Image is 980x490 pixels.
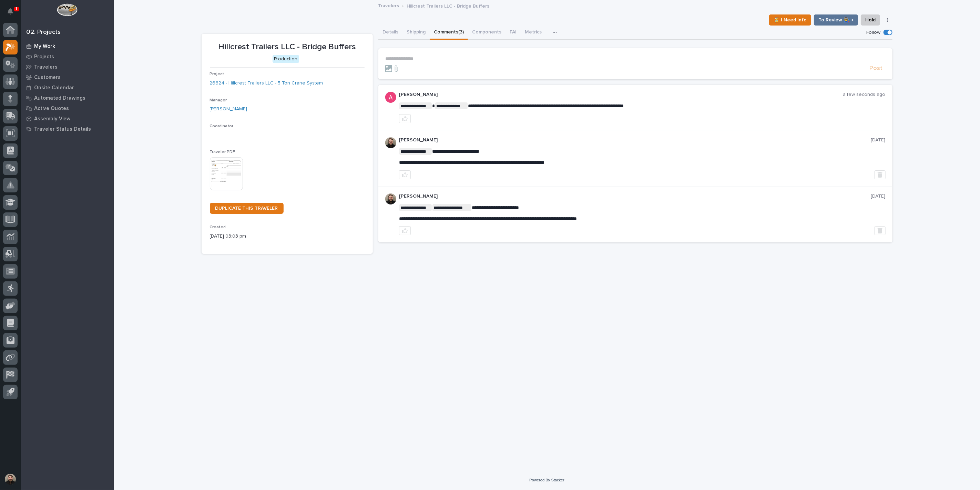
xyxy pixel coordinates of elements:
[3,4,18,19] button: Notifications
[506,26,521,40] button: FAI
[871,137,886,143] p: [DATE]
[378,1,399,9] a: Travelers
[818,16,854,24] span: To Review 👨‍🏭 →
[210,42,365,52] p: Hillcrest Trailers LLC - Bridge Buffers
[210,225,226,229] span: Created
[21,51,114,62] a: Projects
[210,72,224,76] span: Project
[870,64,883,72] span: Post
[210,203,284,214] a: DUPLICATE THIS TRAVELER
[399,114,411,123] button: like this post
[21,124,114,134] a: Traveler Status Details
[210,98,227,102] span: Manager
[21,103,114,113] a: Active Quotes
[468,26,506,40] button: Components
[34,54,54,60] p: Projects
[769,14,811,26] button: ⏳ I Need Info
[21,72,114,82] a: Customers
[865,16,876,24] span: Hold
[774,16,807,24] span: ⏳ I Need Info
[57,3,77,16] img: Workspace Logo
[21,62,114,72] a: Travelers
[15,7,18,11] p: 1
[867,64,886,72] button: Post
[34,116,70,122] p: Assembly View
[871,193,886,199] p: [DATE]
[34,74,61,81] p: Customers
[9,8,18,19] div: Notifications1
[399,226,411,235] button: like this post
[34,85,74,91] p: Onsite Calendar
[210,80,323,87] a: 26624 - Hillcrest Trailers LLC - 5 Ton Crane System
[215,206,278,211] span: DUPLICATE THIS TRAVELER
[34,95,85,101] p: Automated Drawings
[385,193,396,204] img: ACg8ocLB2sBq07NhafZLDpfZztpbDqa4HYtD3rBf5LhdHf4k=s96-c
[529,478,564,482] a: Powered By Stacker
[210,106,247,113] a: [PERSON_NAME]
[430,26,468,40] button: Comments (3)
[34,126,91,132] p: Traveler Status Details
[399,137,871,143] p: [PERSON_NAME]
[875,226,886,235] button: Delete post
[399,193,871,199] p: [PERSON_NAME]
[399,92,843,98] p: [PERSON_NAME]
[867,30,881,36] p: Follow
[875,170,886,179] button: Delete post
[273,55,299,63] div: Production
[861,14,880,26] button: Hold
[34,64,58,70] p: Travelers
[399,170,411,179] button: like this post
[21,82,114,93] a: Onsite Calendar
[210,131,365,139] p: -
[34,43,55,50] p: My Work
[3,472,18,487] button: users-avatar
[521,26,546,40] button: Metrics
[385,137,396,148] img: ACg8ocLB2sBq07NhafZLDpfZztpbDqa4HYtD3rBf5LhdHf4k=s96-c
[385,92,396,103] img: ACg8ocKcMZQ4tabbC1K-lsv7XHeQNnaFu4gsgPufzKnNmz0_a9aUSA=s96-c
[210,233,365,240] p: [DATE] 03:03 pm
[26,29,61,36] div: 02. Projects
[21,41,114,51] a: My Work
[407,2,489,9] p: Hillcrest Trailers LLC - Bridge Buffers
[814,14,858,26] button: To Review 👨‍🏭 →
[21,113,114,124] a: Assembly View
[210,150,235,154] span: Traveler PDF
[210,124,234,128] span: Coordinator
[402,26,430,40] button: Shipping
[378,26,402,40] button: Details
[21,93,114,103] a: Automated Drawings
[843,92,886,98] p: a few seconds ago
[34,106,69,112] p: Active Quotes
